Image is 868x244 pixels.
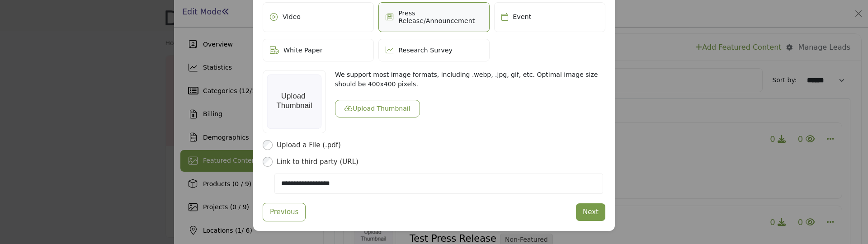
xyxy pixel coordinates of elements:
[398,47,453,54] span: Research Survey
[335,70,605,89] p: We support most image formats, including .webp, .jpg, gif, etc. Optimal image size should be 400x...
[283,13,301,21] span: Video
[277,140,605,150] label: Upload a File (.pdf)
[283,47,323,54] span: White Paper
[263,203,306,221] button: Previous
[398,9,482,25] span: Press Release/Announcement
[513,13,531,21] span: Event
[576,203,605,221] button: Next
[277,157,605,167] label: Link to third party (URL)
[274,174,603,194] input: Post Website URL
[335,100,420,117] button: Upload Thumbnail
